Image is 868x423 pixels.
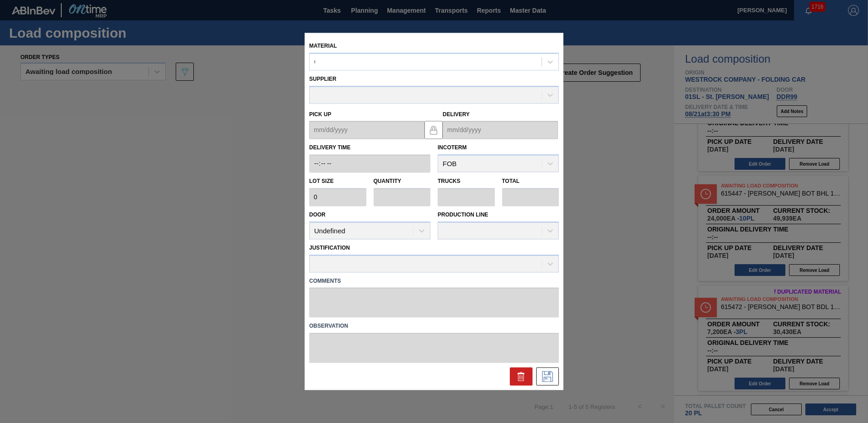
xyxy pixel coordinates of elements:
label: Delivery [443,111,470,118]
label: Supplier [309,76,336,82]
label: Material [309,43,337,49]
img: locked [428,124,439,135]
button: locked [424,121,443,139]
label: Lot size [309,175,366,188]
label: Justification [309,245,350,251]
label: Comments [309,275,559,288]
label: Trucks [438,178,460,185]
label: Incoterm [438,145,467,151]
label: Total [502,178,520,185]
label: Delivery Time [309,142,430,155]
label: Pick up [309,111,331,118]
input: mm/dd/yyyy [309,121,424,139]
div: Save Suggestion [536,368,559,386]
input: mm/dd/yyyy [443,121,558,139]
label: Production Line [438,211,488,218]
div: Delete Suggestion [510,368,533,386]
label: Quantity [374,178,401,185]
label: Observation [309,320,559,333]
label: Door [309,211,325,218]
